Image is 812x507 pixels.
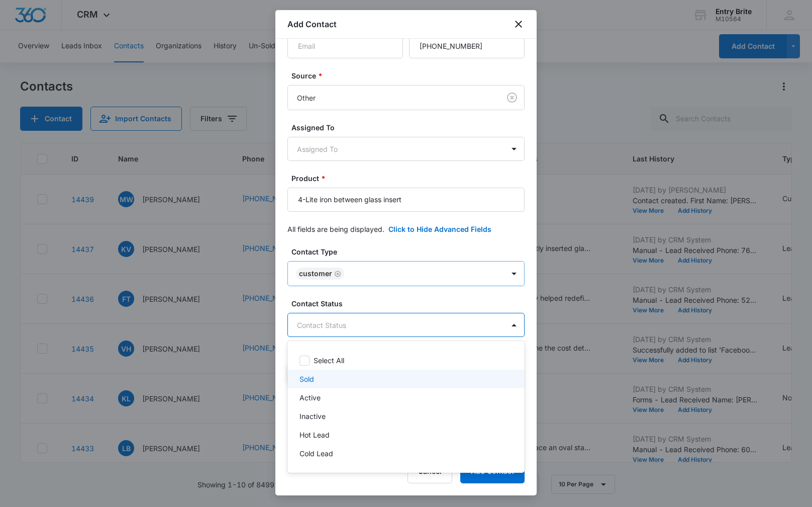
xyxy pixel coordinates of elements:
[299,411,326,421] p: Inactive
[299,430,330,440] p: Hot Lead
[299,374,314,384] p: Sold
[299,392,321,403] p: Active
[299,448,333,459] p: Cold Lead
[314,355,344,366] p: Select All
